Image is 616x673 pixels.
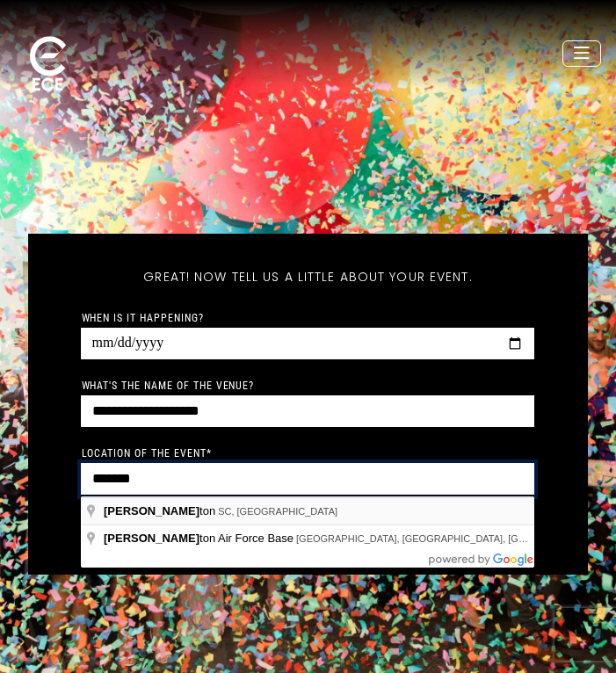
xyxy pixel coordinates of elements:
label: When is it happening? [82,312,204,324]
span: ton Air Force Base [104,532,296,545]
span: [PERSON_NAME] [104,504,199,517]
label: What's the name of the venue? [82,380,255,392]
span: ton [104,504,218,517]
h5: Great! Now tell us a little about your event. [82,247,535,307]
span: SC, [GEOGRAPHIC_DATA] [218,506,337,517]
button: Toggle navigation [562,40,601,67]
img: ece_new_logo_whitev2-1.png [15,33,81,97]
label: Location of the event [82,447,212,460]
span: [PERSON_NAME] [104,532,199,545]
span: [GEOGRAPHIC_DATA], [GEOGRAPHIC_DATA], [GEOGRAPHIC_DATA] [296,533,609,544]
